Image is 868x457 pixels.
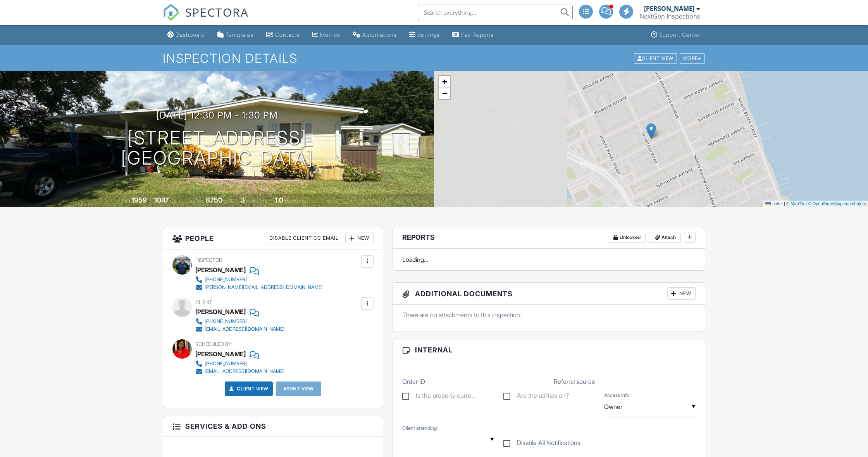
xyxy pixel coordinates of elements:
a: [PHONE_NUMBER] [195,276,323,283]
label: Order ID [402,377,425,386]
label: Access info [604,392,629,399]
img: The Best Home Inspection Software - Spectora [163,4,180,21]
h3: Additional Documents [393,283,705,305]
label: Are the utilities on? [503,392,569,402]
a: Automations (Advanced) [350,28,400,42]
h3: Services & Add ons [163,416,383,436]
div: More [680,53,705,64]
h3: [DATE] 12:30 pm - 1:30 pm [156,110,278,120]
div: 1047 [154,196,169,204]
p: There are no attachments to this inspection. [402,311,696,319]
div: [PERSON_NAME] [195,306,246,318]
div: [PERSON_NAME][EMAIL_ADDRESS][DOMAIN_NAME] [205,284,323,290]
a: [PERSON_NAME][EMAIL_ADDRESS][DOMAIN_NAME] [195,283,323,291]
a: Dashboard [164,28,208,42]
label: Client attending [402,425,437,432]
div: [PERSON_NAME] [644,5,694,12]
div: Templates [226,31,254,38]
a: Zoom in [439,76,450,88]
div: Support Center [659,31,701,38]
div: Pay Reports [461,31,494,38]
a: Zoom out [439,88,450,99]
label: Is the property currently occupied? [402,392,476,402]
h3: People [163,227,383,249]
div: 3 [241,196,245,204]
label: Disable All Notifications [503,439,580,449]
h1: Inspection Details [163,52,705,65]
span: Inspector [195,257,222,263]
div: [PHONE_NUMBER] [205,318,247,325]
span: sq. ft. [170,198,181,204]
div: 1959 [131,196,147,204]
a: Contacts [263,28,303,42]
a: Client View [633,55,679,61]
h1: [STREET_ADDRESS] [GEOGRAPHIC_DATA] [121,128,313,169]
input: Search everything... [418,5,573,20]
a: Support Center [648,28,704,42]
div: NextGen Inspections [639,12,700,20]
div: New [667,287,696,300]
a: Metrics [309,28,343,42]
div: Metrics [320,31,340,38]
a: Templates [214,28,257,42]
div: [EMAIL_ADDRESS][DOMAIN_NAME] [205,368,284,375]
div: Automations [362,31,397,38]
div: 8750 [206,196,222,204]
div: [PHONE_NUMBER] [205,361,247,367]
div: Dashboard [176,31,205,38]
a: Client View [227,385,269,393]
span: SPECTORA [185,4,249,20]
div: Disable Client CC Email [266,232,342,244]
div: [PERSON_NAME] [195,348,246,360]
div: 1.0 [275,196,283,204]
div: Settings [417,31,440,38]
a: Pay Reports [449,28,497,42]
img: Marker [646,123,656,139]
a: [PHONE_NUMBER] [195,360,284,368]
label: Referral source [554,377,595,386]
a: Leaflet [765,201,783,206]
span: bathrooms [284,198,307,204]
span: | [784,201,785,206]
span: Client [195,299,212,305]
div: [EMAIL_ADDRESS][DOMAIN_NAME] [205,326,284,332]
span: Scheduled By [195,341,231,347]
span: bedrooms [246,198,267,204]
span: Lot Size [188,198,205,204]
div: [PERSON_NAME] [195,264,246,276]
div: Client View [634,53,677,64]
span: sq.ft. [224,198,233,204]
a: SPECTORA [163,10,249,27]
h3: Internal [393,340,705,360]
span: − [442,88,447,98]
span: + [442,77,447,86]
div: [PHONE_NUMBER] [205,277,247,283]
a: © MapTiler [786,201,807,206]
div: Contacts [275,31,300,38]
div: New [345,232,374,244]
a: [EMAIL_ADDRESS][DOMAIN_NAME] [195,368,284,375]
a: [PHONE_NUMBER] [195,318,284,325]
a: Settings [406,28,443,42]
a: © OpenStreetMap contributors [808,201,866,206]
a: [EMAIL_ADDRESS][DOMAIN_NAME] [195,325,284,333]
span: Built [122,198,130,204]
